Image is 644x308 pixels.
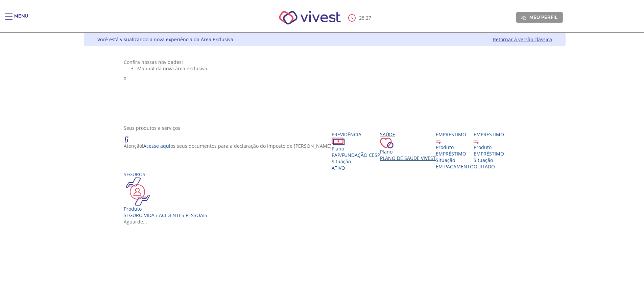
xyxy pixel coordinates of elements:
[271,3,348,32] img: Vivest
[14,13,28,26] div: Menu
[380,148,436,155] div: Plano
[124,206,207,212] div: Produto
[124,125,525,225] section: <span lang="en" dir="ltr">ProdutosCard</span>
[474,150,504,157] div: EMPRÉSTIMO
[124,59,525,118] section: <span lang="pt-BR" dir="ltr">Visualizador do Conteúdo da Web</span> 1
[137,65,207,72] span: Manual da nova área exclusiva
[436,139,441,144] img: ico_emprestimo.svg
[366,15,371,21] span: 27
[124,131,135,143] img: ico_atencao.png
[332,131,380,138] div: Previdência
[521,15,526,20] img: Meu perfil
[124,59,525,65] div: Confira nossas novidades!
[474,163,495,170] span: QUITADO
[124,125,525,131] div: Seus produtos e serviços
[380,138,393,148] img: ico_coracao.png
[436,144,474,150] div: Produto
[332,165,345,171] span: Ativo
[474,131,504,138] div: Empréstimo
[474,144,504,150] div: Produto
[124,218,525,225] div: Aguarde...
[474,131,504,170] a: Empréstimo Produto EMPRÉSTIMO Situação QUITADO
[516,12,563,22] a: Meu perfil
[380,131,436,138] div: Saúde
[348,14,373,22] div: :
[359,15,364,21] span: 28
[474,157,504,163] div: Situação
[380,131,436,161] a: Saúde PlanoPlano de Saúde VIVEST
[436,131,474,170] a: Empréstimo Produto EMPRÉSTIMO Situação EM PAGAMENTO
[436,131,474,138] div: Empréstimo
[97,36,233,43] div: Você está visualizando a nova experiência da Área Exclusiva
[124,212,207,218] div: Seguro Vida / Acidentes Pessoais
[332,145,380,152] div: Plano
[143,143,170,149] a: Acesse aqui
[493,36,552,43] a: Retornar à versão clássica
[436,150,474,157] div: EMPRÉSTIMO
[436,157,474,163] div: Situação
[474,139,479,144] img: ico_emprestimo.svg
[124,177,152,206] img: ico_seguros.png
[436,163,474,170] span: EM PAGAMENTO
[124,143,332,149] p: Atenção! os seus documentos para a declaração do Imposto de [PERSON_NAME]
[380,155,436,161] span: Plano de Saúde VIVEST
[124,75,126,81] span: X
[124,171,207,177] div: Seguros
[332,152,380,158] span: PAP/Fundação CESP
[332,131,380,171] a: Previdência PlanoPAP/Fundação CESP SituaçãoAtivo
[124,171,207,218] a: Seguros Produto Seguro Vida / Acidentes Pessoais
[332,138,345,145] img: ico_dinheiro.png
[332,158,380,165] div: Situação
[529,14,557,20] span: Meu perfil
